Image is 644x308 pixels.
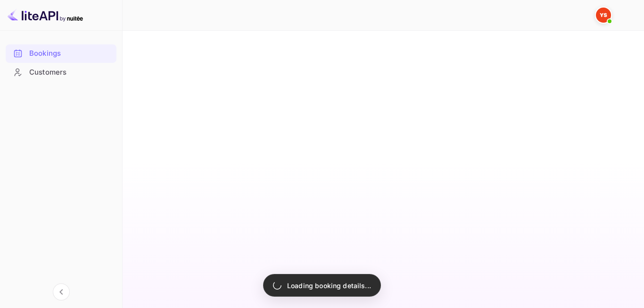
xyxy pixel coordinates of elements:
div: Bookings [29,48,112,59]
div: Customers [6,63,116,82]
div: Customers [29,67,112,78]
a: Customers [6,63,116,81]
p: Loading booking details... [287,281,371,291]
div: Bookings [6,44,116,63]
img: LiteAPI logo [8,8,83,23]
a: Bookings [6,44,116,62]
button: Collapse navigation [53,283,70,300]
img: Yandex Support [596,8,611,23]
